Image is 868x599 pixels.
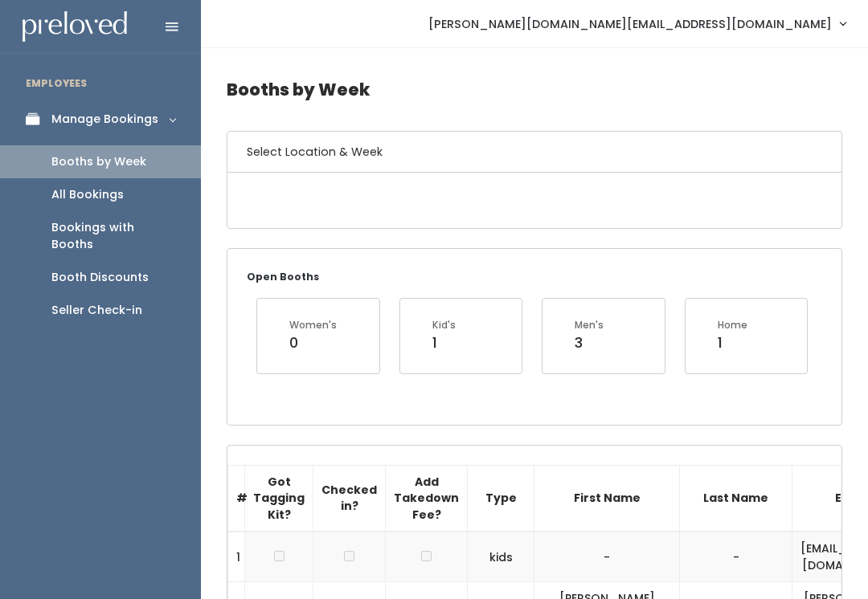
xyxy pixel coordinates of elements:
[51,302,142,319] div: Seller Check-in
[228,465,245,532] th: #
[534,532,680,582] td: -
[313,465,386,532] th: Checked in?
[51,269,149,286] div: Booth Discounts
[428,15,832,33] span: [PERSON_NAME][DOMAIN_NAME][EMAIL_ADDRESS][DOMAIN_NAME]
[289,332,337,353] div: 0
[51,111,158,128] div: Manage Bookings
[51,186,124,203] div: All Bookings
[289,318,337,332] div: Women's
[680,532,792,582] td: -
[718,332,747,353] div: 1
[534,465,680,532] th: First Name
[51,219,175,253] div: Bookings with Booths
[468,465,534,532] th: Type
[432,318,456,332] div: Kid's
[386,465,468,532] th: Add Takedown Fee?
[228,532,245,582] td: 1
[227,67,842,112] h4: Booths by Week
[575,332,604,353] div: 3
[245,465,313,532] th: Got Tagging Kit?
[23,11,127,43] img: preloved logo
[432,332,456,353] div: 1
[247,270,319,283] small: Open Booths
[227,132,841,173] h6: Select Location & Week
[718,318,747,332] div: Home
[468,532,534,582] td: kids
[412,6,862,41] a: [PERSON_NAME][DOMAIN_NAME][EMAIL_ADDRESS][DOMAIN_NAME]
[51,153,146,170] div: Booths by Week
[575,318,604,332] div: Men's
[680,465,792,532] th: Last Name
